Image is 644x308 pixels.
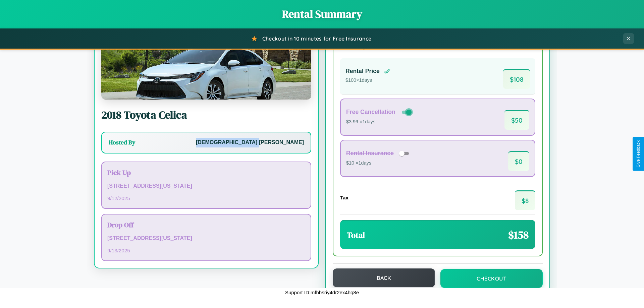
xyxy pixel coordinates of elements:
[345,68,380,75] h4: Rental Price
[440,269,543,288] button: Checkout
[508,228,529,242] span: $ 158
[508,151,529,171] span: $ 0
[196,138,304,147] p: [DEMOGRAPHIC_DATA] [PERSON_NAME]
[636,140,641,168] div: Give Feedback
[107,168,305,177] h3: Pick Up
[262,35,371,42] span: Checkout in 10 minutes for Free Insurance
[346,118,413,126] p: $3.99 × 1 days
[107,194,305,203] p: 9 / 12 / 2025
[347,230,365,241] h3: Total
[107,246,305,255] p: 9 / 13 / 2025
[515,190,535,210] span: $ 8
[285,288,359,297] p: Support ID: mfhbsriy4dr2ex4hq8e
[101,33,311,100] img: Toyota Celica
[107,181,305,191] p: [STREET_ADDRESS][US_STATE]
[504,110,529,130] span: $ 50
[107,234,305,243] p: [STREET_ADDRESS][US_STATE]
[7,7,637,21] h1: Rental Summary
[107,220,305,230] h3: Drop Off
[333,268,435,287] button: Back
[345,76,390,85] p: $ 100 × 1 days
[346,150,394,157] h4: Rental Insurance
[346,109,395,116] h4: Free Cancellation
[346,159,411,168] p: $10 × 1 days
[503,69,530,89] span: $ 108
[340,195,348,200] h4: Tax
[109,138,135,146] h3: Hosted By
[101,108,311,122] h2: 2018 Toyota Celica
